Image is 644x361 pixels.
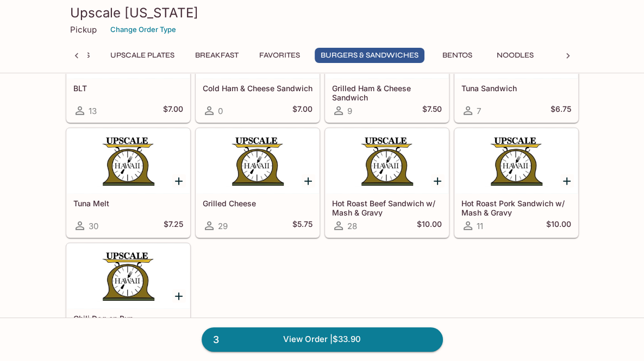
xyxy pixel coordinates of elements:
button: Add Grilled Cheese [302,174,315,188]
h5: $5.75 [292,219,312,232]
h5: Grilled Cheese [203,199,312,208]
a: Tuna Melt30$7.25 [66,128,190,238]
h5: Grilled Ham & Cheese Sandwich [332,84,442,102]
h5: $10.00 [546,219,571,232]
div: Cold Ham & Cheese Sandwich [196,14,319,79]
button: Add Hot Roast Beef Sandwich w/ Mash & Gravy [431,174,445,188]
span: 0 [218,106,223,116]
button: Favorites [253,48,306,63]
h3: Upscale [US_STATE] [70,4,574,21]
button: Change Order Type [105,21,181,38]
h5: Cold Ham & Cheese Sandwich [203,84,312,93]
span: 30 [89,221,98,231]
span: 7 [477,106,481,116]
h5: $7.00 [292,104,312,117]
p: Pickup [70,24,97,35]
button: Bentos [433,48,482,63]
h5: BLT [73,84,183,93]
h5: Tuna Sandwich [461,84,571,93]
span: 28 [347,221,357,231]
h5: Hot Roast Pork Sandwich w/ Mash & Gravy [461,199,571,217]
button: Add Tuna Melt [172,174,186,188]
h5: Hot Roast Beef Sandwich w/ Mash & Gravy [332,199,442,217]
div: Tuna Sandwich [455,14,578,79]
button: Beef [548,48,597,63]
h5: $7.00 [163,104,183,117]
h5: $7.50 [422,104,442,117]
h5: Chili Dog on Bun [73,314,183,323]
span: 11 [477,221,483,231]
div: Tuna Melt [67,129,190,194]
h5: $6.75 [551,104,571,117]
h5: Tuna Melt [73,199,183,208]
button: Noodles [491,48,540,63]
a: Hot Roast Pork Sandwich w/ Mash & Gravy11$10.00 [454,128,578,238]
span: 3 [207,332,226,347]
a: Hot Roast Beef Sandwich w/ Mash & Gravy28$10.00 [325,128,449,238]
span: 29 [218,221,228,231]
a: 3View Order |$33.90 [202,327,443,351]
button: Add Hot Roast Pork Sandwich w/ Mash & Gravy [560,174,574,188]
button: UPSCALE Plates [104,48,180,63]
span: 9 [347,106,352,116]
div: Chili Dog on Bun [67,244,190,309]
h5: $7.25 [164,219,183,232]
button: Add Chili Dog on Bun [172,289,186,303]
button: Burgers & Sandwiches [315,48,424,63]
button: Breakfast [189,48,245,63]
h5: $10.00 [417,219,442,232]
span: 13 [89,106,97,116]
a: Chili Dog on Bun11$7.50 [66,243,190,353]
div: Grilled Ham & Cheese Sandwich [326,14,448,79]
div: Grilled Cheese [196,129,319,194]
a: Grilled Cheese29$5.75 [196,128,320,238]
div: BLT [67,14,190,79]
div: Hot Roast Pork Sandwich w/ Mash & Gravy [455,129,578,194]
div: Hot Roast Beef Sandwich w/ Mash & Gravy [326,129,448,194]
